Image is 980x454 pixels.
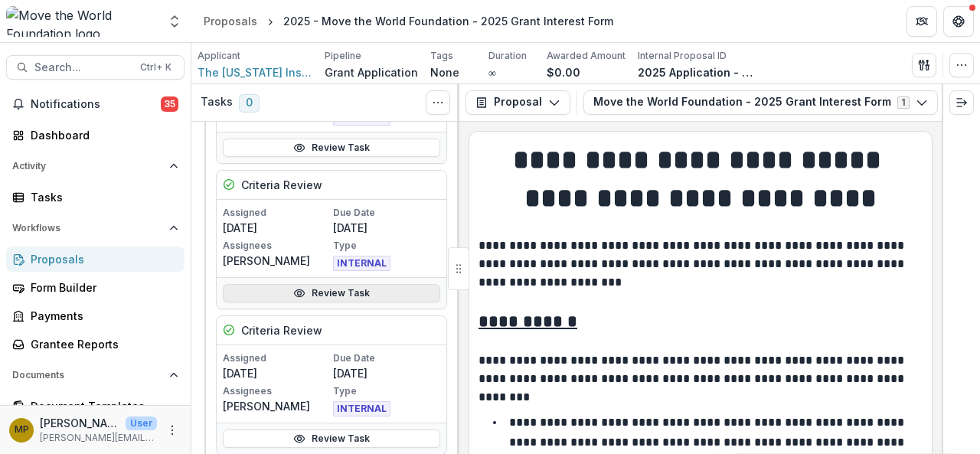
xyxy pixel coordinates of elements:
[465,90,570,115] button: Proposal
[239,94,260,113] span: 0
[333,365,440,381] p: [DATE]
[583,90,938,115] button: Move the World Foundation - 2025 Grant Interest Form1
[40,415,119,431] p: [PERSON_NAME]
[6,216,185,240] button: Open Workflows
[223,139,440,157] a: Review Task
[906,6,937,37] button: Partners
[488,49,527,63] p: Duration
[283,13,613,29] div: 2025 - Move the World Foundation - 2025 Grant Interest Form
[488,64,496,80] p: ∞
[325,49,361,63] p: Pipeline
[333,401,390,416] span: INTERNAL
[164,6,185,37] button: Open entity switcher
[6,394,185,419] a: Document Templates
[223,398,330,414] p: [PERSON_NAME]
[6,122,185,148] a: Dashboard
[241,177,322,193] h5: Criteria Review
[6,332,185,357] a: Grantee Reports
[31,127,172,143] div: Dashboard
[198,64,312,80] a: The [US_STATE] Institute for a New Commonwealth, Inc.
[430,49,453,63] p: Tags
[6,303,185,328] a: Payments
[223,239,330,253] p: Assignees
[333,206,440,220] p: Due Date
[426,90,450,115] button: Toggle View Cancelled Tasks
[6,55,185,80] button: Search...
[15,425,29,435] div: Melissa Pappas
[223,365,330,381] p: [DATE]
[6,154,185,178] button: Open Activity
[223,206,330,220] p: Assigned
[638,49,727,63] p: Internal Proposal ID
[198,10,263,32] a: Proposals
[223,253,330,269] p: [PERSON_NAME]
[430,64,459,80] p: None
[126,416,157,430] p: User
[31,308,172,324] div: Payments
[6,92,185,116] button: Notifications35
[547,64,580,80] p: $0.00
[6,363,185,387] button: Open Documents
[198,10,619,32] nav: breadcrumb
[241,322,322,338] h5: Criteria Review
[6,6,158,37] img: Move the World Foundation logo
[31,189,172,205] div: Tasks
[223,220,330,236] p: [DATE]
[223,351,330,365] p: Assigned
[6,185,185,210] a: Tasks
[223,284,440,302] a: Review Task
[198,49,240,63] p: Applicant
[333,239,440,253] p: Type
[223,384,330,398] p: Assignees
[333,351,440,365] p: Due Date
[547,49,626,63] p: Awarded Amount
[6,275,185,300] a: Form Builder
[333,220,440,236] p: [DATE]
[201,96,233,109] h3: Tasks
[163,421,181,439] button: More
[638,64,753,80] p: 2025 Application - Mass Inc
[333,384,440,398] p: Type
[34,61,131,74] span: Search...
[137,59,175,76] div: Ctrl + K
[161,96,178,112] span: 35
[949,90,974,115] button: Expand right
[40,431,157,445] p: [PERSON_NAME][EMAIL_ADDRESS][DOMAIN_NAME]
[204,13,257,29] div: Proposals
[31,398,172,414] div: Document Templates
[333,256,390,271] span: INTERNAL
[12,161,163,171] span: Activity
[31,98,161,111] span: Notifications
[31,251,172,267] div: Proposals
[31,279,172,296] div: Form Builder
[6,247,185,272] a: Proposals
[325,64,418,80] p: Grant Application
[223,430,440,448] a: Review Task
[31,336,172,352] div: Grantee Reports
[12,223,163,234] span: Workflows
[943,6,974,37] button: Get Help
[12,370,163,381] span: Documents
